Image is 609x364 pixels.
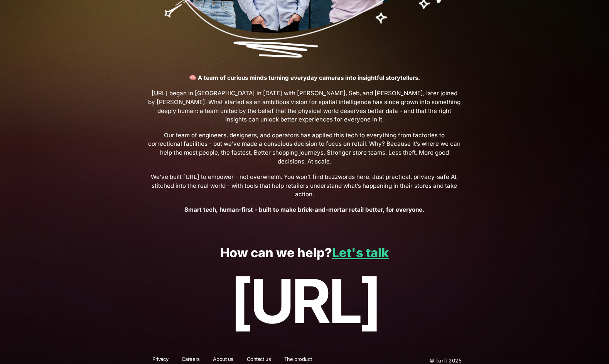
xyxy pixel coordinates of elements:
p: How can we help? [17,246,592,260]
strong: 🧠 A team of curious minds turning everyday cameras into insightful storytellers. [189,74,420,81]
span: [URL] began in [GEOGRAPHIC_DATA] in [DATE] with [PERSON_NAME], Seb, and [PERSON_NAME], later join... [147,89,462,124]
p: [URL] [17,267,592,335]
a: Let's talk [332,245,389,260]
span: Our team of engineers, designers, and operators has applied this tech to everything from factorie... [147,131,462,166]
strong: Smart tech, human-first - built to make brick-and-mortar retail better, for everyone. [184,206,424,213]
span: We’ve built [URL] to empower - not overwhelm. You won’t find buzzwords here. Just practical, priv... [147,173,462,199]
